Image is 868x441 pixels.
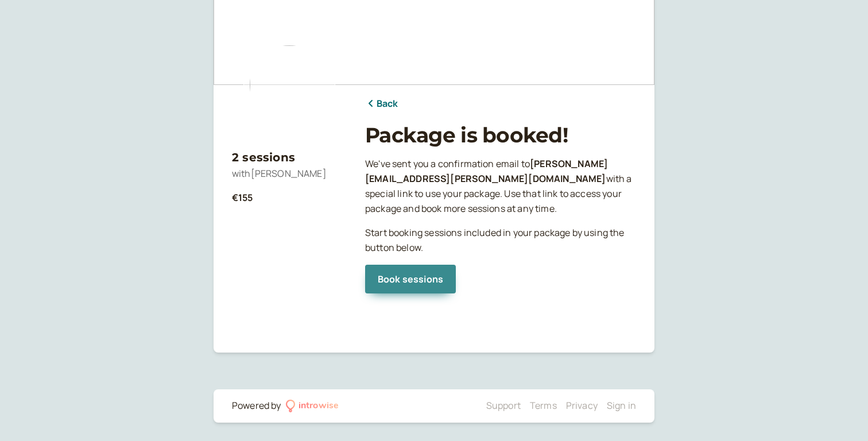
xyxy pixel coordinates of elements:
[365,226,636,256] p: Start booking sessions included in your package by using the button below.
[286,399,339,413] a: introwise
[365,123,636,148] h1: Package is booked!
[607,399,636,412] a: Sign in
[365,157,636,216] p: We ' ve sent you a confirmation email to with a special link to use your package. Use that link t...
[365,265,456,293] a: Book sessions
[530,399,557,412] a: Terms
[299,399,339,413] div: introwise
[486,399,521,412] a: Support
[232,148,347,167] h3: 2 sessions
[232,399,281,413] div: Powered by
[365,96,398,111] a: Back
[232,191,253,204] b: €155
[566,399,598,412] a: Privacy
[232,167,327,180] span: with [PERSON_NAME]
